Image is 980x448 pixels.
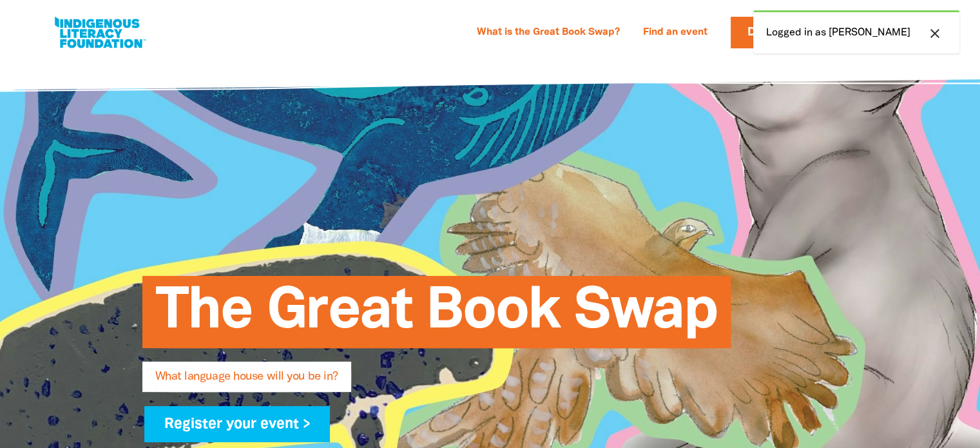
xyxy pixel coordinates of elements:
a: Find an event [635,23,715,43]
button: close [923,25,946,42]
span: The Great Book Swap [155,286,718,348]
i: close [927,26,943,41]
a: Register your event > [144,406,331,442]
a: What is the Great Book Swap? [469,23,628,43]
div: Logged in as [PERSON_NAME] [753,10,959,54]
span: What language house will you be in? [155,371,338,392]
a: Donate [731,17,812,48]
